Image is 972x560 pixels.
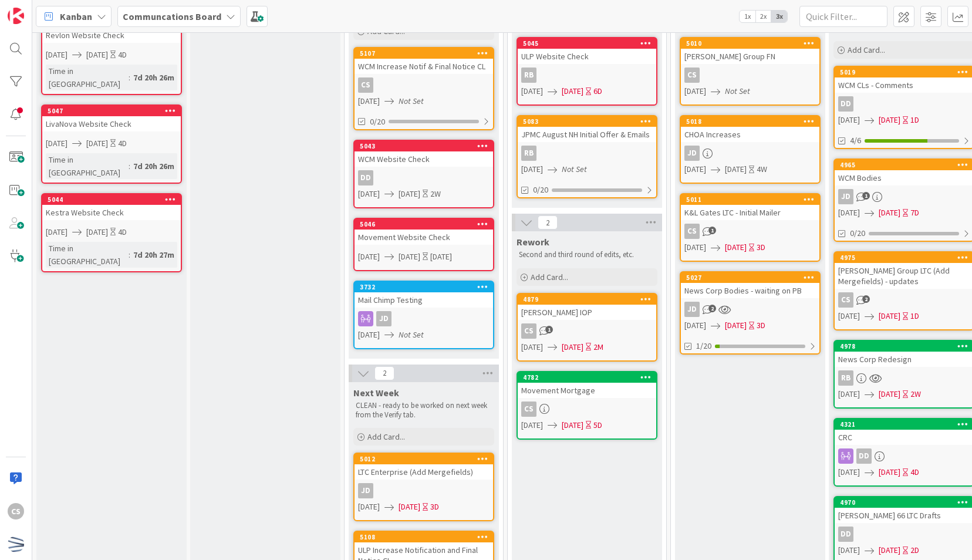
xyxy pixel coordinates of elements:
span: [DATE] [838,207,860,219]
p: Second and third round of edits, etc. [519,250,655,259]
span: [DATE] [46,49,67,61]
div: 5046Movement Website Check [355,219,493,245]
div: 4D [118,226,127,238]
a: 5044Kestra Website Check[DATE][DATE]4DTime in [GEOGRAPHIC_DATA]:7d 20h 27m [41,193,182,272]
div: 5044 [42,194,181,205]
div: LTC Enterprise (Add Mergefields) [355,464,493,480]
div: RB [521,146,536,161]
div: 2W [910,388,921,400]
span: Rework [517,236,549,248]
img: avatar [8,536,24,552]
div: RB [518,68,656,83]
a: 5043WCM Website CheckDD[DATE][DATE]2W [353,140,494,208]
span: [DATE] [86,226,108,238]
div: DD [355,170,493,185]
span: 3x [771,11,787,22]
span: 0/20 [850,227,865,239]
span: [DATE] [838,310,860,322]
div: 5011 [686,195,819,204]
span: [DATE] [879,207,900,219]
span: 1 [862,192,870,200]
span: Next Week [353,387,399,399]
span: [DATE] [399,251,420,263]
a: 5012LTC Enterprise (Add Mergefields)JD[DATE][DATE]3D [353,453,494,521]
div: WCM Website Check [355,151,493,167]
div: 5107 [360,49,493,58]
div: 2W [430,188,441,200]
div: JPMC August NH Initial Offer & Emails [518,127,656,142]
div: 4782Movement Mortgage [518,372,656,398]
div: 7d 20h 27m [130,248,177,261]
b: Communcations Board [123,11,221,22]
span: 2 [708,305,716,312]
span: [DATE] [86,137,108,150]
span: [DATE] [358,501,380,513]
div: 7D [910,207,919,219]
span: [DATE] [684,319,706,332]
div: 5045 [518,38,656,49]
div: 5D [593,419,602,431]
div: CS [681,68,819,83]
div: RB [518,146,656,161]
div: 5012LTC Enterprise (Add Mergefields) [355,454,493,480]
div: 5044 [48,195,181,204]
span: [DATE] [879,114,900,126]
a: 5047LivaNova Website Check[DATE][DATE]4DTime in [GEOGRAPHIC_DATA]:7d 20h 26m [41,104,182,184]
div: Time in [GEOGRAPHIC_DATA] [46,65,129,90]
span: [DATE] [46,137,67,150]
span: 1x [740,11,755,22]
div: 5047LivaNova Website Check [42,106,181,131]
div: DD [838,527,853,542]
div: 4879 [518,294,656,305]
div: 4782 [523,373,656,382]
a: 5011K&L Gates LTC - Initial MailerCS[DATE][DATE]3D [680,193,821,262]
div: 5083 [523,117,656,126]
div: JD [684,146,700,161]
span: 2 [538,215,558,230]
div: CS [8,503,24,519]
div: DD [358,170,373,185]
span: 1 [708,227,716,234]
div: JD [681,302,819,317]
div: 5107WCM Increase Notif & Final Notice CL [355,48,493,74]
div: CHOA Increases [681,127,819,142]
span: 4/6 [850,134,861,147]
span: [DATE] [521,163,543,176]
div: Mail Chimp Testing [355,292,493,308]
span: : [129,160,130,173]
a: 5018CHOA IncreasesJD[DATE][DATE]4W [680,115,821,184]
div: 4D [118,49,127,61]
span: [DATE] [838,114,860,126]
span: [DATE] [562,341,583,353]
span: [DATE] [725,319,747,332]
div: JD [358,483,373,498]
div: 5012 [355,454,493,464]
div: Time in [GEOGRAPHIC_DATA] [46,153,129,179]
div: 5046 [355,219,493,230]
div: 5047 [42,106,181,116]
div: 6D [593,85,602,97]
span: [DATE] [562,419,583,431]
div: 5011K&L Gates LTC - Initial Mailer [681,194,819,220]
div: JD [684,302,700,317]
div: DD [856,448,872,464]
p: CLEAN - ready to be worked on next week from the Verify tab. [356,401,492,420]
span: [DATE] [399,501,420,513]
div: ULP Website Check [518,49,656,64]
div: 7d 20h 26m [130,71,177,84]
div: DD [838,96,853,112]
div: 1D [910,114,919,126]
span: [DATE] [358,95,380,107]
div: 3D [757,241,765,254]
div: JD [355,311,493,326]
div: CS [681,224,819,239]
div: 4782 [518,372,656,383]
span: [DATE] [684,241,706,254]
div: 2D [910,544,919,556]
div: 5043WCM Website Check [355,141,493,167]
span: 2x [755,11,771,22]
span: [DATE] [46,226,67,238]
span: [DATE] [879,310,900,322]
div: 5047 [48,107,181,115]
div: JD [838,189,853,204]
